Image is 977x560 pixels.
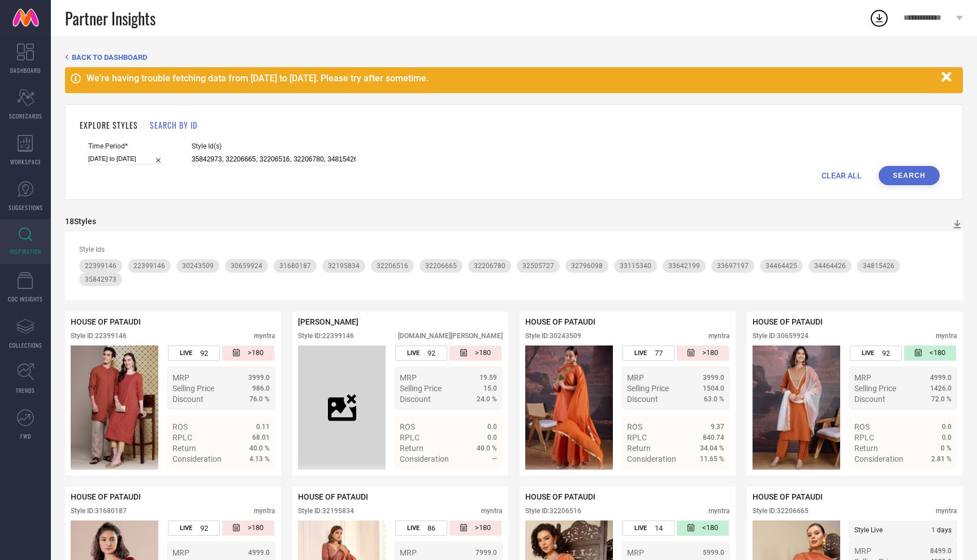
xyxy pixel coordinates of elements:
span: 33115340 [620,262,651,270]
div: myntra [936,332,957,340]
img: Style preview image [71,345,158,470]
div: myntra [254,507,275,515]
span: FWD [20,432,31,440]
span: MRP [627,373,644,382]
span: 11.65 % [700,455,724,463]
a: Details [915,475,952,484]
div: Style ID: 30659924 [753,332,809,340]
span: 32505727 [522,262,554,270]
span: 92 [200,524,208,532]
span: RPLC [627,433,647,442]
h1: EXPLORE STYLES [80,119,138,131]
span: ROS [172,422,188,431]
span: 68.01 [252,434,270,441]
span: Consideration [854,454,903,463]
span: MRP [172,373,189,382]
span: 4999.0 [248,549,270,557]
div: Number of days the style has been live on the platform [168,520,220,536]
span: Return [172,444,196,453]
span: 1426.0 [930,384,952,392]
div: Open download list [869,8,889,28]
a: Details [688,475,724,484]
span: Details [244,475,270,484]
span: MRP [854,546,871,555]
span: Selling Price [172,384,214,393]
span: 0.11 [256,423,270,431]
div: myntra [481,507,503,515]
span: Time Period* [88,142,166,150]
span: 34464425 [766,262,797,270]
span: LIVE [180,349,192,357]
div: We're having trouble fetching data from [DATE] to [DATE]. Please try after sometime. [87,73,936,84]
div: Number of days the style has been live on the platform [168,345,220,361]
span: <180 [930,348,945,358]
span: 34.04 % [700,444,724,452]
div: Number of days since the style was first listed on the platform [449,345,502,361]
span: 0.0 [487,434,497,441]
div: Number of days since the style was first listed on the platform [677,520,729,536]
div: Style ID: 22399146 [71,332,127,340]
img: Style preview image [753,345,840,470]
span: 77 [655,349,663,357]
div: Style ID: 31680187 [71,507,127,515]
span: 1 [931,526,935,534]
span: 5999.0 [703,549,724,557]
span: MRP [400,548,417,557]
span: 3999.0 [703,374,724,382]
span: 32206665 [425,262,457,270]
span: Discount [172,395,204,404]
span: 86 [427,524,435,532]
div: Number of days the style has been live on the platform [850,345,902,361]
span: 34464426 [814,262,846,270]
span: 31680187 [279,262,311,270]
span: HOUSE OF PATAUDI [525,492,595,501]
span: Details [699,475,724,484]
div: myntra [936,507,957,515]
span: ROS [854,422,870,431]
span: WORKSPACE [10,158,41,166]
a: Details [233,475,270,484]
span: 40.0 % [249,444,270,452]
div: Click to view image [71,345,158,470]
div: Number of days the style has been live on the platform [622,520,675,536]
span: 92 [427,349,435,357]
span: TRENDS [16,386,35,395]
div: Click to view image [753,345,840,470]
span: 76.0 % [249,395,270,403]
div: Style ID: 32195834 [298,507,354,515]
span: LIVE [634,349,647,357]
span: RPLC [400,433,420,442]
div: Back TO Dashboard [65,53,963,62]
div: Style ID: 22399146 [298,332,354,340]
span: SUGGESTIONS [8,203,43,212]
input: Enter comma separated style ids e.g. 12345, 67890 [192,153,356,166]
span: 7999.0 [475,549,497,557]
span: 63.0 % [704,395,724,403]
span: Return [400,444,423,453]
span: 840.74 [703,434,724,441]
span: ROS [627,422,642,431]
span: Style Id(s) [192,142,356,150]
span: Details [472,475,497,484]
div: Number of days the style has been live on the platform [395,520,447,536]
span: CLEAR ALL [822,171,862,180]
span: 24.0 % [477,395,497,403]
span: Details [926,475,952,484]
span: LIVE [862,349,874,357]
div: Number of days the style has been live on the platform [622,345,675,361]
span: Consideration [627,454,676,463]
span: 33642199 [668,262,700,270]
span: MRP [627,548,644,557]
span: HOUSE OF PATAUDI [753,317,823,326]
span: Consideration [172,454,222,463]
span: — [492,455,497,463]
span: days [931,526,952,534]
a: Details [460,475,497,484]
div: myntra [708,332,730,340]
span: Discount [627,395,658,404]
span: CDC INSIGHTS [8,295,43,303]
div: [DOMAIN_NAME][PERSON_NAME] [398,332,503,340]
span: BACK TO DASHBOARD [72,53,147,62]
span: 1504.0 [703,384,724,392]
div: Number of days since the style was first listed on the platform [222,520,274,536]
